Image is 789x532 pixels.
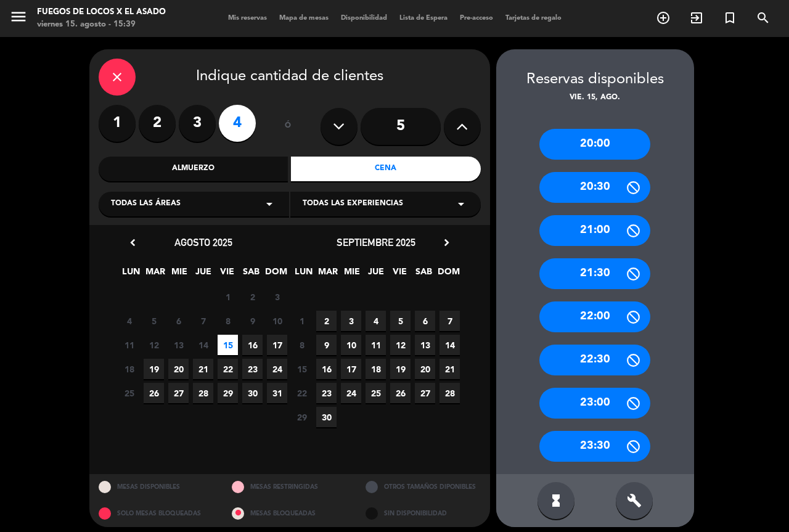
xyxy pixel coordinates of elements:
[539,301,650,332] div: 22:00
[415,335,435,355] span: 13
[242,311,263,331] span: 9
[439,383,460,403] span: 28
[415,359,435,379] span: 20
[317,264,338,285] span: MAR
[539,345,650,375] div: 22:30
[549,493,563,508] i: hourglass_full
[341,383,361,403] span: 24
[119,311,139,331] span: 4
[454,15,499,22] span: Pre-acceso
[316,383,337,403] span: 23
[218,311,238,331] span: 8
[341,359,361,379] span: 17
[390,359,411,379] span: 19
[267,383,287,403] span: 31
[390,335,411,355] span: 12
[390,383,411,403] span: 26
[242,335,263,355] span: 16
[438,264,458,285] span: DOM
[126,236,139,249] i: chevron_left
[242,287,263,307] span: 2
[265,264,285,285] span: DOM
[223,501,356,527] div: MESAS BLOQUEADAS
[99,157,288,181] div: Almuerzo
[267,287,287,307] span: 3
[415,311,435,331] span: 6
[262,197,277,211] i: arrow_drop_down
[337,236,415,248] span: septiembre 2025
[110,70,125,84] i: close
[193,359,213,379] span: 21
[539,431,650,462] div: 23:30
[356,501,490,527] div: SIN DISPONIBILIDAD
[439,359,460,379] span: 21
[268,105,308,148] div: ó
[439,311,460,331] span: 7
[291,157,481,181] div: Cena
[356,474,490,501] div: OTROS TAMAÑOS DIPONIBLES
[99,105,136,142] label: 1
[539,388,650,419] div: 23:00
[267,311,287,331] span: 10
[168,359,189,379] span: 20
[169,264,189,285] span: MIE
[119,383,139,403] span: 25
[390,311,411,331] span: 5
[439,335,460,355] span: 14
[539,172,650,203] div: 20:30
[218,359,238,379] span: 22
[179,105,216,142] label: 3
[119,359,139,379] span: 18
[242,359,263,379] span: 23
[440,236,453,249] i: chevron_right
[292,383,312,403] span: 22
[293,264,314,285] span: LUN
[218,335,238,355] span: 15
[217,264,237,285] span: VIE
[689,10,704,25] i: exit_to_app
[539,215,650,246] div: 21:00
[393,15,454,22] span: Lista de Espera
[316,359,337,379] span: 16
[292,311,312,331] span: 1
[316,311,337,331] span: 2
[89,501,223,527] div: SOLO MESAS BLOQUEADAS
[145,264,165,285] span: MAR
[316,407,337,427] span: 30
[119,335,139,355] span: 11
[144,359,164,379] span: 19
[366,264,386,285] span: JUE
[415,383,435,403] span: 27
[267,359,287,379] span: 24
[496,68,694,92] div: Reservas disponibles
[292,359,312,379] span: 15
[193,311,213,331] span: 7
[37,18,166,31] div: viernes 15. agosto - 15:39
[316,335,337,355] span: 9
[341,311,361,331] span: 3
[168,311,189,331] span: 6
[174,236,232,248] span: agosto 2025
[341,335,361,355] span: 10
[9,7,28,30] button: menu
[223,474,356,501] div: MESAS RESTRINGIDAS
[496,92,694,104] div: vie. 15, ago.
[241,264,261,285] span: SAB
[341,264,362,285] span: MIE
[756,10,771,25] i: search
[37,6,166,18] div: Fuegos de Locos X El Asado
[218,383,238,403] span: 29
[273,15,335,22] span: Mapa de mesas
[499,15,568,22] span: Tarjetas de regalo
[267,335,287,355] span: 17
[366,335,386,355] span: 11
[242,383,263,403] span: 30
[222,15,273,22] span: Mis reservas
[99,59,481,96] div: Indique cantidad de clientes
[539,258,650,289] div: 21:30
[218,287,238,307] span: 1
[168,335,189,355] span: 13
[454,197,468,211] i: arrow_drop_down
[656,10,671,25] i: add_circle_outline
[144,383,164,403] span: 26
